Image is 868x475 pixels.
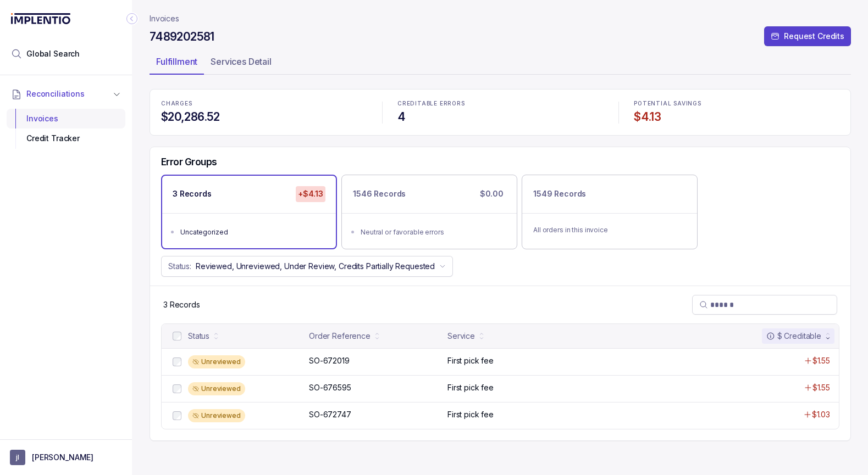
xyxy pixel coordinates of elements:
p: [PERSON_NAME] [32,452,93,463]
p: Fulfillment [156,55,197,68]
p: First pick fee [447,409,494,420]
p: $1.55 [812,355,830,366]
p: $0.00 [478,186,506,202]
p: Request Credits [784,31,844,42]
li: Tab Services Detail [204,53,278,75]
p: SO-672747 [309,409,351,420]
div: Unreviewed [188,382,245,395]
p: $1.03 [812,409,830,420]
div: $ Creditable [766,331,821,342]
h4: 7489202581 [150,29,214,44]
p: Status: [168,261,191,272]
h4: $4.13 [634,109,839,125]
div: Unreviewed [188,355,245,368]
p: First pick fee [447,382,494,393]
div: Uncategorized [180,227,324,238]
button: Reconciliations [7,82,125,106]
p: CHARGES [161,100,367,107]
button: Request Credits [764,26,851,46]
h5: Error Groups [161,156,217,168]
button: User initials[PERSON_NAME] [10,450,122,465]
h4: 4 [397,109,603,125]
input: checkbox-checkbox [173,357,181,366]
p: $1.55 [812,382,830,393]
div: Unreviewed [188,409,245,422]
span: Reconciliations [26,88,85,99]
p: 3 Records [173,188,212,199]
div: Collapse Icon [125,12,139,25]
li: Tab Fulfillment [150,53,204,75]
p: +$4.13 [296,186,325,202]
div: Order Reference [309,331,371,342]
p: 3 Records [163,299,200,310]
div: Credit Tracker [15,128,117,148]
span: Global Search [26,48,80,59]
div: Invoices [15,109,117,128]
p: SO-676595 [309,382,351,393]
ul: Tab Group [150,53,851,75]
div: Reconciliations [7,107,125,151]
input: checkbox-checkbox [173,411,181,420]
nav: breadcrumb [150,13,179,24]
div: Remaining page entries [163,299,200,310]
p: Reviewed, Unreviewed, Under Review, Credits Partially Requested [196,261,435,272]
p: 1546 Records [353,188,406,199]
input: checkbox-checkbox [173,332,181,340]
h4: $20,286.52 [161,109,367,125]
span: User initials [10,450,25,465]
button: Status:Reviewed, Unreviewed, Under Review, Credits Partially Requested [161,256,453,277]
p: SO-672019 [309,355,350,366]
p: POTENTIAL SAVINGS [634,100,839,107]
div: Status [188,331,209,342]
div: Service [447,331,475,342]
div: Neutral or favorable errors [361,227,505,238]
a: Invoices [150,13,179,24]
p: 1549 Records [533,188,586,199]
p: First pick fee [447,355,494,366]
input: checkbox-checkbox [173,384,181,393]
p: Services Detail [211,55,272,68]
p: All orders in this invoice [533,225,686,236]
p: CREDITABLE ERRORS [397,100,603,107]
